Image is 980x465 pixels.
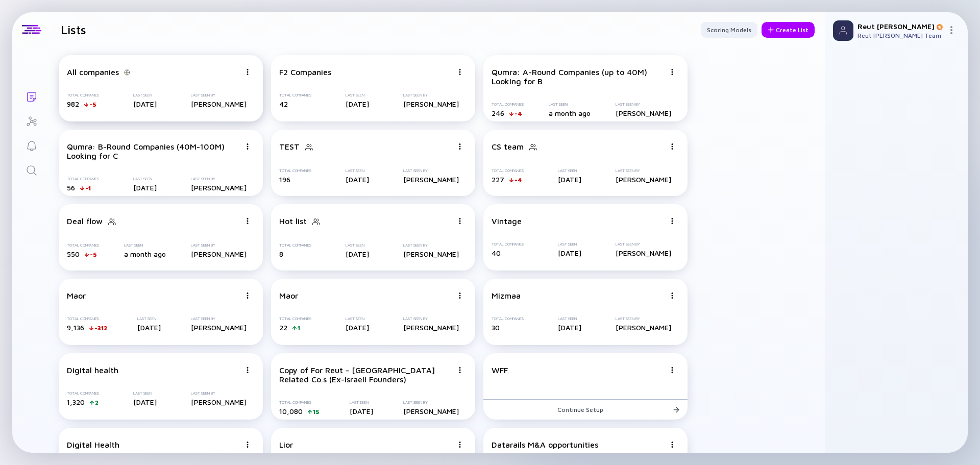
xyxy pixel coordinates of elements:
[95,399,99,406] div: 2
[492,67,665,86] div: Qumra: A-Round Companies (up to 40M) Looking for B
[67,93,99,97] div: Total Companies
[492,168,524,173] div: Total Companies
[558,168,581,173] div: Last Seen
[669,442,675,448] img: Menu
[279,316,311,321] div: Total Companies
[244,69,251,75] img: Menu
[67,183,75,192] span: 56
[67,216,103,226] div: Deal flow
[616,316,671,321] div: Last Seen By
[67,291,86,300] div: Maor
[346,316,369,321] div: Last Seen
[492,440,598,449] div: Datarails M&A opportunities
[124,243,166,248] div: Last Seen
[549,109,591,117] div: a month ago
[279,323,287,332] span: 22
[947,26,955,34] img: Menu
[616,168,671,173] div: Last Seen By
[137,323,161,332] div: [DATE]
[492,242,524,247] div: Total Companies
[67,142,240,160] div: Qumra: B-Round Companies (40M-100M) Looking for C
[403,100,459,108] div: [PERSON_NAME]
[514,110,522,117] div: -4
[313,408,320,415] div: 15
[279,365,453,384] div: Copy of For Reut - [GEOGRAPHIC_DATA] Related Co.s (Ex-Israeli Founders)
[701,22,757,38] div: Scoring Models
[492,291,521,300] div: Mizmaa
[492,175,504,184] span: 227
[492,109,504,117] span: 246
[669,367,675,373] img: Menu
[279,440,293,449] div: Lior
[298,324,300,332] div: 1
[403,243,459,248] div: Last Seen By
[457,143,463,150] img: Menu
[191,243,247,248] div: Last Seen By
[244,218,251,224] img: Menu
[558,242,581,247] div: Last Seen
[244,292,251,299] img: Menu
[551,402,620,418] div: Continue Setup
[12,108,51,133] a: Investor Map
[191,323,247,332] div: [PERSON_NAME]
[12,84,51,108] a: Lists
[279,67,331,77] div: F2 Companies
[67,440,119,449] div: Digital Health
[514,176,522,184] div: -4
[279,100,288,108] span: 42
[616,249,671,257] div: [PERSON_NAME]
[558,249,581,257] div: [DATE]
[346,93,369,97] div: Last Seen
[558,323,581,332] div: [DATE]
[191,93,247,97] div: Last Seen By
[492,316,524,321] div: Total Companies
[403,250,459,258] div: [PERSON_NAME]
[857,32,943,39] div: Reut [PERSON_NAME] Team
[279,400,320,405] div: Total Companies
[346,175,369,184] div: [DATE]
[279,243,311,248] div: Total Companies
[350,400,373,405] div: Last Seen
[12,133,51,157] a: Reminders
[89,101,96,108] div: -5
[669,143,675,150] img: Menu
[833,20,853,41] img: Profile Picture
[67,243,99,248] div: Total Companies
[191,100,247,108] div: [PERSON_NAME]
[350,407,373,415] div: [DATE]
[492,102,524,107] div: Total Companies
[67,177,99,181] div: Total Companies
[244,143,251,150] img: Menu
[457,292,463,299] img: Menu
[133,177,157,181] div: Last Seen
[133,100,157,108] div: [DATE]
[85,184,91,192] div: -1
[67,391,99,396] div: Total Companies
[616,323,671,332] div: [PERSON_NAME]
[191,183,247,192] div: [PERSON_NAME]
[279,168,311,173] div: Total Companies
[346,323,369,332] div: [DATE]
[94,324,107,332] div: -312
[133,93,157,97] div: Last Seen
[616,102,671,107] div: Last Seen By
[762,22,815,38] button: Create List
[558,316,581,321] div: Last Seen
[492,365,508,375] div: WFF
[492,216,522,226] div: Vintage
[669,69,675,75] img: Menu
[616,109,671,117] div: [PERSON_NAME]
[244,442,251,448] img: Menu
[346,250,369,258] div: [DATE]
[403,407,459,415] div: [PERSON_NAME]
[67,398,85,406] span: 1,320
[67,365,118,375] div: Digital health
[279,250,283,258] span: 8
[403,93,459,97] div: Last Seen By
[483,399,688,420] button: Continue Setup
[90,251,97,258] div: -5
[346,100,369,108] div: [DATE]
[492,323,500,332] span: 30
[67,67,119,77] div: All companies
[669,218,675,224] img: Menu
